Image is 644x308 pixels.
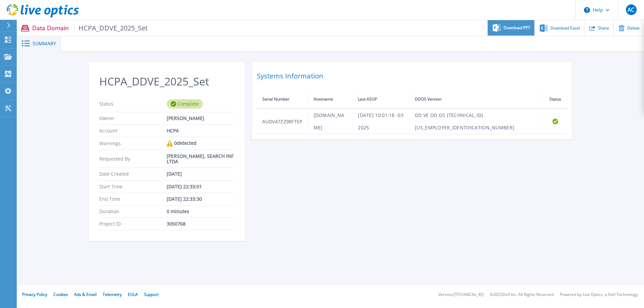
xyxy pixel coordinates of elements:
[560,293,638,297] li: Powered by Live Optics, a Dell Technology
[167,171,234,177] div: [DATE]
[99,209,167,214] p: Duration
[99,184,167,189] p: Start Time
[53,292,68,297] a: Cookies
[74,24,148,32] span: HCPA_DDVE_2025_Set
[167,140,234,146] div: 0 detected
[103,292,122,297] a: Telemetry
[410,109,544,134] td: DD VE DD OS [TECHNICAL_ID][US_EMPLOYER_IDENTIFICATION_NUMBER]
[99,153,167,164] p: Requested By
[410,90,544,109] th: DDOS Version
[257,70,567,82] h2: Systems Information
[99,75,234,88] h2: HCPA_DDVE_2025_Set
[32,24,148,32] p: Data Domain
[99,196,167,202] p: End Time
[544,90,567,109] th: Status
[438,293,484,297] li: Version: [TECHNICAL_ID]
[308,109,353,134] td: [DOMAIN_NAME]
[74,292,97,297] a: Ads & Email
[167,99,203,109] div: Complete
[167,153,234,164] div: [PERSON_NAME], SEARCH INF LTDA
[167,184,234,189] div: [DATE] 22:33:01
[33,41,56,46] span: Summary
[353,90,410,109] th: Last ASUP
[628,7,634,12] span: AC
[167,116,234,121] div: [PERSON_NAME]
[167,221,234,227] div: 3050768
[99,128,167,133] p: Account
[627,26,640,30] span: Delete
[99,116,167,121] p: Owner
[128,292,138,297] a: EULA
[353,109,410,134] td: [DATE] 10:01:18 -03 2025
[257,90,308,109] th: Serial Number
[257,109,308,134] td: AUDV47ZZ98FTEP
[308,90,353,109] th: Hostname
[167,209,234,214] div: 0 minutes
[490,293,554,297] li: © 2025 Dell Inc. All Rights Reserved
[99,99,167,109] p: Status
[99,140,167,146] p: Warnings
[598,26,609,30] span: Share
[550,26,580,30] span: Download Excel
[99,221,167,227] p: Project ID
[503,26,530,30] span: Download PPT
[167,196,234,202] div: [DATE] 22:33:30
[144,292,159,297] a: Support
[167,128,234,133] div: HCPA
[99,171,167,177] p: Date Created
[22,292,47,297] a: Privacy Policy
